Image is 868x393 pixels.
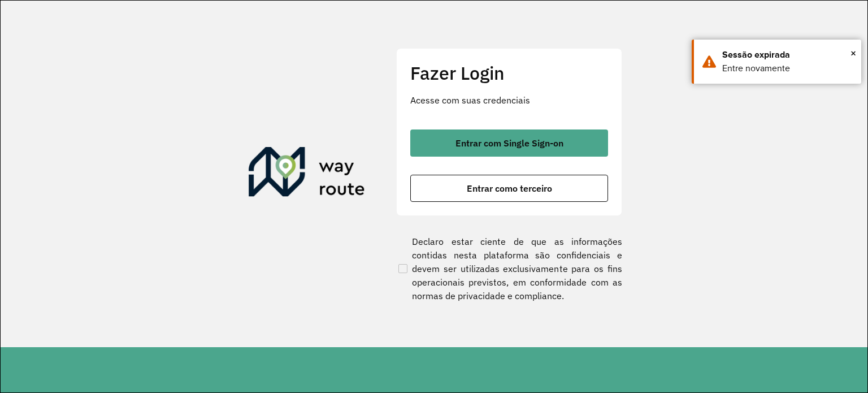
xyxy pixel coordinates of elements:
div: Entre novamente [722,62,853,75]
p: Acesse com suas credenciais [410,93,608,107]
button: Close [850,45,856,62]
span: × [850,45,856,62]
img: Roteirizador AmbevTech [249,147,365,201]
div: Sessão expirada [722,48,853,62]
span: Entrar com Single Sign-on [455,139,563,148]
label: Declaro estar ciente de que as informações contidas nesta plataforma são confidenciais e devem se... [396,235,622,303]
h2: Fazer Login [410,62,608,84]
button: button [410,129,608,157]
span: Entrar como terceiro [467,184,552,193]
button: button [410,175,608,202]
